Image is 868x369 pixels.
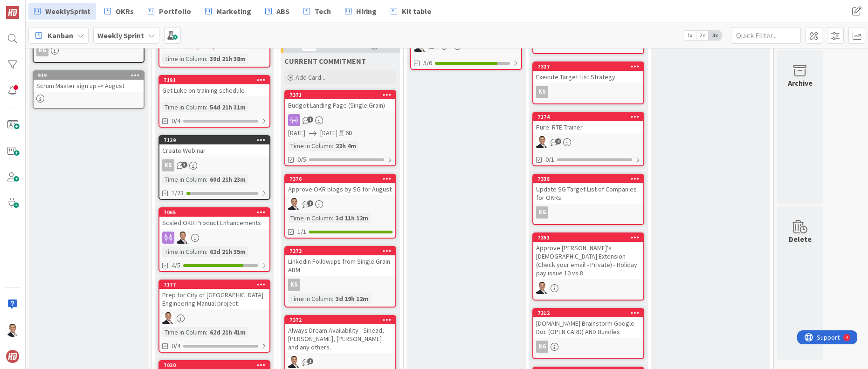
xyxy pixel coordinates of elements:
[285,175,395,183] div: 7376
[38,72,144,79] div: 919
[285,91,395,111] div: 7371Budget Landing Page (Single Grain)
[159,312,269,324] div: SL
[320,128,338,138] span: [DATE]
[533,71,643,83] div: Execute Target List Strategy
[315,6,331,17] span: Tech
[159,76,269,96] div: 7191Get Luke on training schedule
[537,63,643,70] div: 7327
[158,280,270,353] a: 7177Prep for City of [GEOGRAPHIC_DATA]: Engineering Manual projectSLTime in Column:62d 21h 41m0/4
[298,3,337,20] a: Tech
[285,198,395,210] div: SL
[284,90,396,166] a: 7371Budget Landing Page (Single Grain)[DATE][DATE]6DTime in Column:22h 4m0/5
[345,128,352,138] div: 6D
[207,174,248,184] div: 60d 21h 23m
[6,350,19,363] img: avatar
[34,44,144,56] div: RG
[206,174,207,184] span: :
[164,209,269,216] div: 7065
[172,341,180,351] span: 0/4
[533,242,643,279] div: Approve [PERSON_NAME]'s [DEMOGRAPHIC_DATA] Extension (Check your email - Private) - Holiday pay i...
[285,356,395,368] div: SL
[177,232,189,244] img: SL
[159,76,269,84] div: 7191
[159,136,269,144] div: 7129
[537,310,643,316] div: 7312
[206,54,207,64] span: :
[332,294,333,304] span: :
[333,213,371,223] div: 3d 11h 12m
[216,6,251,17] span: Marketing
[536,341,548,353] div: RG
[332,141,333,151] span: :
[36,44,48,56] div: RG
[207,102,248,112] div: 54d 21h 31m
[285,247,395,255] div: 7373
[537,234,643,241] div: 7351
[288,294,332,304] div: Time in Column
[48,4,51,11] div: 4
[532,308,644,359] a: 7312[DOMAIN_NAME] Brainstorm Google Doc (OPEN CARD) AND BundlesRG
[385,3,437,20] a: Kit table
[288,128,305,138] span: [DATE]
[207,327,248,337] div: 62d 21h 41m
[284,56,366,66] span: CURRENT COMMITMENT
[207,246,248,257] div: 62d 21h 35m
[164,281,269,288] div: 7177
[162,174,206,184] div: Time in Column
[162,246,206,257] div: Time in Column
[333,294,371,304] div: 3d 19h 12m
[285,99,395,111] div: Budget Landing Page (Single Grain)
[285,316,395,324] div: 7372
[696,31,709,40] span: 2x
[533,175,643,183] div: 7338
[307,358,313,364] span: 1
[207,54,248,64] div: 39d 21h 38m
[288,141,332,151] div: Time in Column
[206,246,207,257] span: :
[289,317,395,323] div: 7372
[307,200,313,206] span: 1
[159,289,269,309] div: Prep for City of [GEOGRAPHIC_DATA]: Engineering Manual project
[34,71,144,92] div: 919Scrum Master sign up -> August
[172,188,184,198] span: 1/23
[683,31,696,40] span: 1x
[288,198,300,210] img: SL
[6,324,19,337] img: SL
[296,73,325,82] span: Add Card...
[34,80,144,92] div: Scrum Master sign up -> August
[533,62,643,71] div: 7327
[172,116,180,126] span: 0/4
[533,121,643,133] div: Pure: RTE Trainer
[533,233,643,279] div: 7351Approve [PERSON_NAME]'s [DEMOGRAPHIC_DATA] Extension (Check your email - Private) - Holiday p...
[356,6,377,17] span: Hiring
[28,3,96,20] a: WeeklySprint
[285,255,395,276] div: Linkedin Followups from Single Grain ABM
[164,137,269,143] div: 7129
[285,316,395,353] div: 7372Always Dream Availability - Sinead, [PERSON_NAME], [PERSON_NAME] and any others.
[164,77,269,83] div: 7191
[533,175,643,204] div: 7338Update SG Target List of Companies for OKRs
[545,155,554,164] span: 0/1
[158,135,270,200] a: 7129Create WebinarKSTime in Column:60d 21h 23m1/23
[285,183,395,195] div: Approve OKR blogs by SG for August
[206,327,207,337] span: :
[333,141,358,151] div: 22h 4m
[159,136,269,157] div: 7129Create Webinar
[159,208,269,217] div: 7065
[533,206,643,219] div: RG
[99,3,139,20] a: OKRs
[297,155,306,164] span: 0/5
[97,31,144,40] b: Weekly Sprint
[289,248,395,254] div: 7373
[159,217,269,229] div: Scaled OKR Product Enhancements
[533,309,643,317] div: 7312
[276,6,289,17] span: ABS
[536,206,548,219] div: RG
[159,144,269,157] div: Create Webinar
[536,86,548,98] div: KS
[402,6,431,17] span: Kit table
[284,246,396,307] a: 7373Linkedin Followups from Single Grain ABMKSTime in Column:3d 19h 12m
[285,175,395,195] div: 7376Approve OKR blogs by SG for August
[533,113,643,133] div: 7174Pure: RTE Trainer
[6,6,19,19] img: Visit kanbanzone.com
